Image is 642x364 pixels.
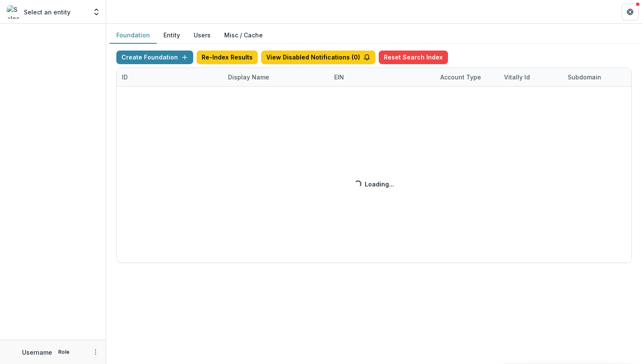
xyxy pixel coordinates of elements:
[22,348,52,357] p: Username
[56,348,72,356] p: Role
[217,27,270,44] button: Misc / Cache
[90,3,102,20] button: Open entity switcher
[24,8,70,17] p: Select an entity
[90,347,101,357] button: More
[157,27,187,44] button: Entity
[7,5,20,19] img: Select an entity
[110,27,157,44] button: Foundation
[187,27,217,44] button: Users
[622,3,639,20] button: Get Help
